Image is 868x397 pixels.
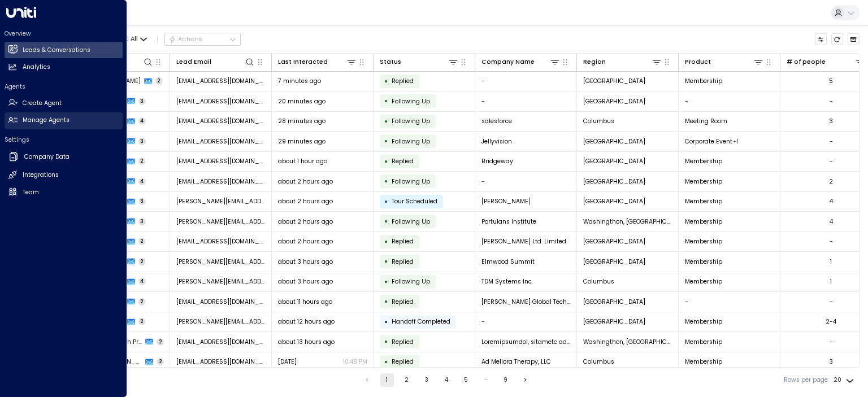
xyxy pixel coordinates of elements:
[815,33,827,46] button: Customize
[384,234,388,249] div: •
[138,198,146,205] span: 3
[5,184,123,200] a: Team
[278,177,333,186] span: about 2 hours ago
[392,77,414,85] span: Replied
[685,56,764,67] div: Product
[392,157,414,165] span: Replied
[583,57,606,67] div: Region
[278,57,328,67] div: Last Interacted
[138,98,146,105] span: 3
[138,218,146,225] span: 3
[481,56,561,67] div: Company Name
[392,117,430,125] span: Following Up
[23,188,39,197] h2: Team
[176,137,266,146] span: jstroop@jellyvision.com
[384,74,388,89] div: •
[583,177,645,186] span: Chicago
[829,177,833,186] div: 2
[685,237,722,246] span: Membership
[479,373,493,387] div: …
[830,157,833,165] div: -
[475,312,577,332] td: -
[685,77,722,85] span: Membership
[499,373,513,387] button: Go to page 9
[5,167,123,184] a: Integrations
[138,278,146,285] span: 4
[138,258,146,265] span: 2
[138,138,146,145] span: 3
[278,357,297,366] span: Yesterday
[176,277,266,286] span: joshua.ryan@tdmsystems.com
[830,258,832,266] div: 1
[481,157,513,165] span: Bridgeway
[583,338,672,346] span: Washingthon, DC
[23,63,50,72] h2: Analytics
[138,117,146,125] span: 4
[278,97,325,106] span: 20 minutes ago
[481,197,531,206] span: Zimmerman Reed
[848,33,860,46] button: Archived Leads
[829,117,833,125] div: 3
[830,338,833,346] div: -
[176,97,266,106] span: rayan.habbab@gmail.com
[23,171,59,180] h2: Integrations
[481,357,551,366] span: Ad Meliora Therapy, LLC
[278,56,357,67] div: Last Interacted
[830,137,833,146] div: -
[392,338,414,346] span: Replied
[278,277,333,286] span: about 3 hours ago
[384,294,388,309] div: •
[176,177,266,186] span: liznikolic@gmail.com
[278,117,325,125] span: 28 minutes ago
[583,258,645,266] span: Chicago
[829,357,833,366] div: 3
[481,338,571,346] span: Trillionaires, business owners to include not limited to, sole owners of professional sports team...
[131,36,138,42] span: All
[138,238,146,245] span: 2
[164,33,241,46] div: Button group with a nested menu
[392,97,430,106] span: Following Up
[830,97,833,106] div: -
[583,237,645,246] span: Dallas
[384,194,388,209] div: •
[155,77,163,85] span: 2
[23,99,62,108] h2: Create Agent
[384,154,388,169] div: •
[829,77,833,85] div: 5
[176,258,266,266] span: brian@elmwoodsummit.com
[384,315,388,329] div: •
[733,137,739,146] div: Meeting Room
[278,298,332,306] span: about 11 hours ago
[440,373,453,387] button: Go to page 4
[583,117,614,125] span: Columbus
[278,137,325,146] span: 29 minutes ago
[685,117,727,125] span: Meeting Room
[384,114,388,129] div: •
[278,217,333,226] span: about 2 hours ago
[176,56,255,67] div: Lead Email
[380,57,401,67] div: Status
[343,357,367,366] p: 10:48 PM
[384,254,388,269] div: •
[5,59,123,76] a: Analytics
[583,317,645,326] span: Chicago
[278,197,333,206] span: about 2 hours ago
[5,136,123,144] h2: Settings
[176,357,266,366] span: mombutmighty@gmail.com
[830,217,833,226] div: 4
[830,277,832,286] div: 1
[176,237,266,246] span: shelleytemmerman11@gmail.com
[475,72,577,91] td: -
[583,77,645,85] span: Chicago
[834,373,856,387] div: 20
[392,317,450,326] span: Handoff Completed
[685,217,722,226] span: Membership
[831,33,844,46] span: Refresh
[685,197,722,206] span: Membership
[685,338,722,346] span: Membership
[583,197,645,206] span: Minneapolis
[380,56,459,67] div: Status
[23,116,70,125] h2: Manage Agents
[278,317,335,326] span: about 12 hours ago
[384,355,388,369] div: •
